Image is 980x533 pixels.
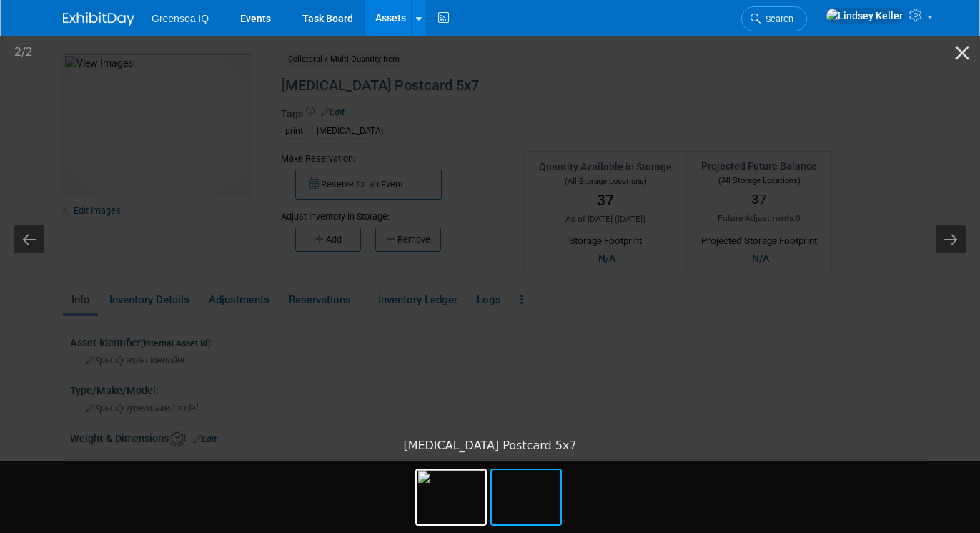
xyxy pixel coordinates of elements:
span: 2 [26,45,33,59]
a: Search [741,6,807,31]
span: Greensea IQ [152,13,209,24]
img: Lindsey Keller [826,8,904,24]
img: ExhibitDay [63,12,134,26]
span: Search [761,14,793,24]
button: Next slide [936,225,966,253]
button: Close gallery [944,36,980,69]
button: Previous slide [14,225,44,253]
span: 2 [14,45,21,59]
